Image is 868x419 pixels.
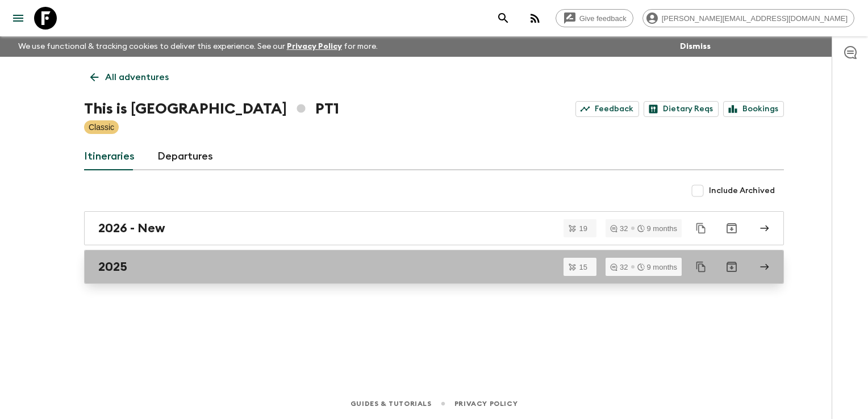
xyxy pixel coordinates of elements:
a: Feedback [575,101,639,117]
a: Privacy Policy [454,397,518,410]
a: Give feedback [556,9,633,27]
div: 32 [610,263,628,271]
a: Itineraries [84,143,135,170]
button: Duplicate [691,218,711,238]
a: Privacy Policy [287,43,342,51]
span: Give feedback [573,14,633,23]
a: Departures [157,143,213,170]
button: Duplicate [691,257,711,277]
p: All adventures [105,70,169,84]
button: Dismiss [677,39,713,55]
h1: This is [GEOGRAPHIC_DATA] PT1 [84,98,339,120]
button: menu [7,7,30,30]
a: Dietary Reqs [644,101,719,117]
div: [PERSON_NAME][EMAIL_ADDRESS][DOMAIN_NAME] [642,9,854,27]
span: 15 [573,263,594,271]
span: 19 [573,225,594,232]
button: Archive [720,255,743,278]
h2: 2026 - New [98,221,165,236]
h2: 2025 [98,259,127,274]
p: Classic [89,121,114,133]
p: We use functional & tracking cookies to deliver this experience. See our for more. [14,36,382,57]
div: 9 months [637,263,677,271]
button: search adventures [492,7,515,30]
a: Bookings [723,101,784,117]
a: 2025 [84,250,784,284]
div: 9 months [637,225,677,232]
a: Guides & Tutorials [350,397,432,410]
div: 32 [610,225,628,232]
a: All adventures [84,66,175,89]
button: Archive [720,217,743,240]
span: [PERSON_NAME][EMAIL_ADDRESS][DOMAIN_NAME] [656,14,854,23]
span: Include Archived [709,185,775,196]
a: 2026 - New [84,211,784,245]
